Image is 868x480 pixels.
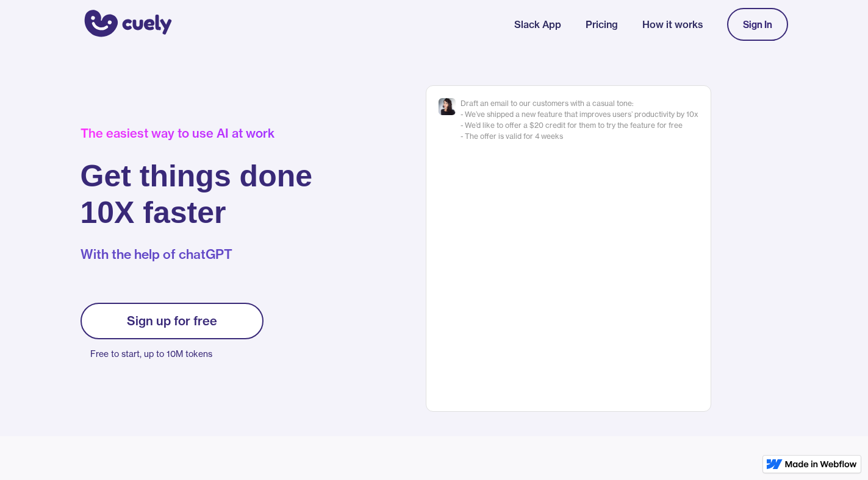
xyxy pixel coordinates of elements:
[586,17,618,32] a: Pricing
[727,8,788,41] a: Sign In
[81,303,264,339] a: Sign up for free
[90,345,264,362] p: Free to start, up to 10M tokens
[81,158,313,231] h1: Get things done 10X faster
[785,461,857,468] img: Made in Webflow
[81,126,313,141] div: The easiest way to use AI at work
[461,98,698,142] div: Draft an email to our customers with a casual tone: - We’ve shipped a new feature that improves u...
[642,17,703,32] a: How it works
[81,245,313,264] p: With the help of chatGPT
[81,2,172,47] a: home
[743,19,772,30] div: Sign In
[127,314,217,328] div: Sign up for free
[514,17,561,32] a: Slack App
